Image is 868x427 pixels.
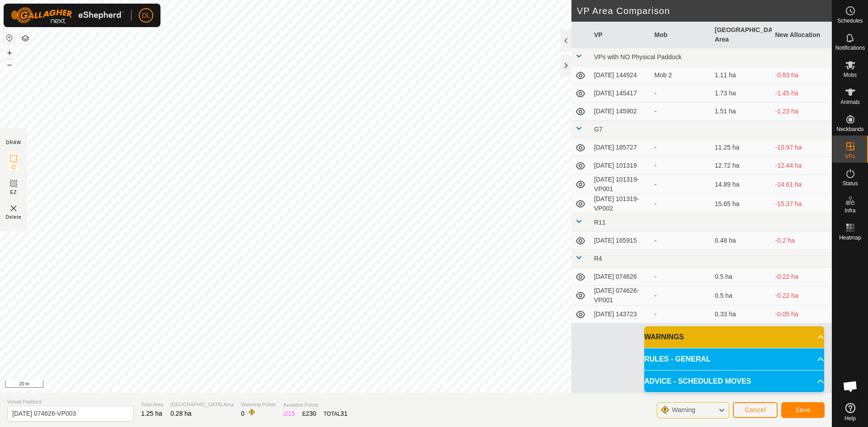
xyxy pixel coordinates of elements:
span: Warning [672,406,695,413]
span: Animals [840,99,860,105]
span: EZ [10,189,17,196]
td: [DATE] 165915 [590,232,651,250]
div: DRAW [6,139,21,146]
span: VPs [845,154,855,159]
span: VPs with NO Physical Paddock [594,53,682,61]
span: Virtual Paddock [7,398,134,406]
div: - [655,236,708,245]
a: Contact Us [425,381,452,389]
div: - [655,89,708,98]
span: Delete [6,214,22,221]
img: VP [8,203,19,214]
td: -1.45 ha [772,84,832,103]
span: Infra [844,208,855,213]
div: - [655,180,708,189]
td: 0.48 ha [711,232,772,250]
td: [DATE] 101319-VP001 [590,175,651,194]
td: 0.5 ha [711,286,772,305]
span: Mobs [844,72,857,78]
span: R4 [594,255,602,262]
td: [DATE] 101319 [590,157,651,175]
div: - [655,199,708,209]
td: [DATE] 144924 [590,66,651,84]
span: Help [844,416,856,421]
td: -0.2 ha [772,232,832,250]
div: EZ [302,409,316,418]
span: ADVICE - SCHEDULED MOVES [644,376,751,387]
span: 1.25 ha [141,410,162,417]
div: Open chat [837,373,864,400]
span: [GEOGRAPHIC_DATA] Area [170,401,234,408]
div: TOTAL [324,409,348,418]
span: Heatmap [839,235,861,240]
th: VP [590,22,651,48]
span: Notifications [835,45,865,51]
td: [DATE] 074626 [590,268,651,286]
span: 31 [340,410,348,417]
button: Map Layers [20,33,31,44]
td: 0.33 ha [711,305,772,324]
td: [DATE] 145417 [590,84,651,103]
div: - [655,310,708,319]
button: – [4,59,15,70]
td: -14.61 ha [772,175,832,194]
span: Status [842,181,858,186]
span: 15 [288,410,295,417]
td: 14.89 ha [711,175,772,194]
td: 0.5 ha [711,268,772,286]
p-accordion-header: ADVICE - SCHEDULED MOVES [644,371,824,392]
td: 12.72 ha [711,157,772,175]
th: [GEOGRAPHIC_DATA] Area [711,22,772,48]
td: -0.83 ha [772,66,832,84]
td: 15.65 ha [711,194,772,214]
p-accordion-header: WARNINGS [644,326,824,348]
th: New Allocation [772,22,832,48]
td: 1.11 ha [711,66,772,84]
h2: VP Area Comparison [577,5,832,16]
td: -0.22 ha [772,268,832,286]
span: R11 [594,219,606,226]
div: - [655,291,708,300]
span: DL [142,11,150,20]
a: Privacy Policy [380,381,414,389]
td: -0.22 ha [772,286,832,305]
span: Save [795,406,811,413]
span: Cancel [745,406,766,413]
button: + [4,47,15,58]
button: Cancel [733,402,778,418]
div: - [655,272,708,282]
td: -10.97 ha [772,139,832,157]
span: Schedules [837,18,863,23]
th: Mob [651,22,712,48]
td: [DATE] 185727 [590,139,651,157]
td: -1.23 ha [772,103,832,121]
td: 1.51 ha [711,103,772,121]
td: [DATE] 074626-VP001 [590,286,651,305]
td: -15.37 ha [772,194,832,214]
div: Mob 2 [655,70,708,80]
p-accordion-header: RULES - GENERAL [644,348,824,370]
td: -12.44 ha [772,157,832,175]
span: Total Area [141,401,163,408]
span: IZ [11,164,16,171]
span: Watering Points [241,401,276,408]
td: [DATE] 101319-VP002 [590,194,651,214]
button: Save [781,402,825,418]
td: -0.05 ha [772,305,832,324]
span: WARNINGS [644,332,684,343]
a: Help [832,399,868,425]
td: 1.73 ha [711,84,772,103]
span: G7 [594,126,603,133]
button: Reset Map [4,33,15,43]
div: - [655,107,708,116]
td: [DATE] 145902 [590,103,651,121]
td: [DATE] 143723 [590,305,651,324]
span: RULES - GENERAL [644,354,711,365]
span: Available Points [283,401,347,409]
td: 11.25 ha [711,139,772,157]
div: - [655,143,708,152]
div: IZ [283,409,295,418]
span: 0.28 ha [170,410,192,417]
span: Neckbands [836,127,863,132]
img: Gallagher Logo [11,7,124,23]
